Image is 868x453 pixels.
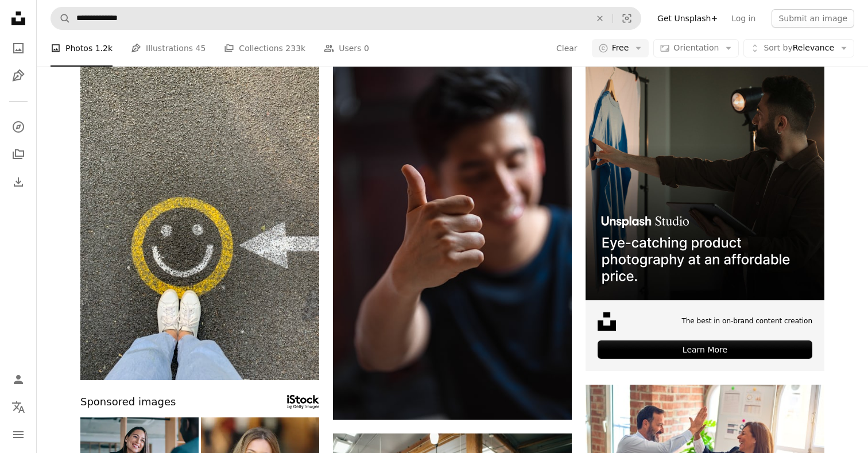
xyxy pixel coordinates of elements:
a: Illustrations 45 [131,30,206,67]
span: Sponsored images [80,394,176,411]
a: Users 0 [324,30,369,67]
a: person in white shoes standing on gray concrete road [80,215,319,226]
button: Clear [556,39,578,57]
button: Clear [587,7,613,29]
span: 0 [364,42,369,55]
a: Log in / Sign up [7,368,30,391]
a: man wearing blue crew-neck shirt [333,235,572,245]
a: Collections 233k [224,30,305,67]
span: Sort by [764,43,792,52]
span: 45 [196,42,206,55]
button: Search Unsplash [51,7,71,29]
button: Submit an image [772,9,854,28]
a: Collections [7,143,30,166]
a: Explore [7,115,30,138]
a: Get Unsplash+ [650,9,724,28]
span: Free [612,42,629,54]
button: Orientation [653,39,739,57]
a: Illustrations [7,64,30,87]
img: file-1631678316303-ed18b8b5cb9cimage [598,312,616,331]
button: Language [7,396,30,419]
span: Orientation [673,43,719,52]
a: Home — Unsplash [7,7,30,32]
a: Download History [7,171,30,193]
button: Menu [7,423,30,446]
span: 233k [285,42,305,55]
span: Relevance [764,42,834,54]
button: Free [592,39,649,57]
button: Visual search [613,7,641,29]
a: The best in on-brand content creationLearn More [586,61,824,371]
button: Sort byRelevance [743,39,854,57]
span: The best in on-brand content creation [681,316,812,326]
form: Find visuals sitewide [51,7,641,30]
div: Learn More [598,340,812,359]
img: person in white shoes standing on gray concrete road [80,61,319,380]
img: man wearing blue crew-neck shirt [333,61,572,420]
img: file-1715714098234-25b8b4e9d8faimage [586,61,824,300]
a: Log in [724,9,762,28]
a: Photos [7,37,30,60]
